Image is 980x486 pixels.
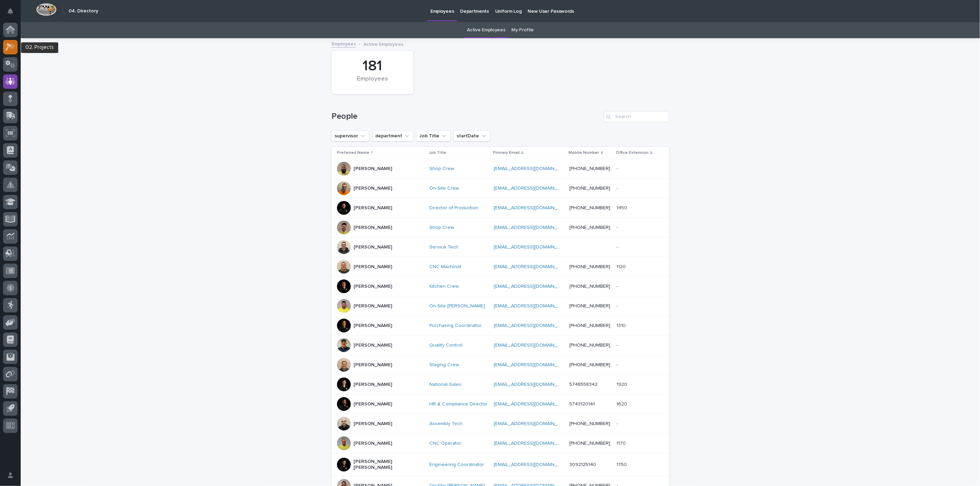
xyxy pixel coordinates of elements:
[512,22,534,38] a: My Profile
[331,453,669,476] tr: [PERSON_NAME] [PERSON_NAME]Engineering Coordinator [EMAIL_ADDRESS][DOMAIN_NAME] 309212514017501750
[429,149,446,157] p: Job Title
[570,284,611,289] a: [PHONE_NUMBER]
[494,362,572,367] a: [EMAIL_ADDRESS][DOMAIN_NAME]
[354,225,392,231] p: [PERSON_NAME]
[331,112,601,122] h1: People
[354,459,422,471] p: [PERSON_NAME] [PERSON_NAME]
[494,166,572,171] a: [EMAIL_ADDRESS][DOMAIN_NAME]
[429,166,454,172] a: Shop Crew
[616,380,629,388] p: 1920
[343,75,402,90] div: Employees
[494,245,572,250] a: [EMAIL_ADDRESS][DOMAIN_NAME]
[429,462,484,468] a: Engineering Coordinator
[354,421,392,427] p: [PERSON_NAME]
[331,159,669,179] tr: [PERSON_NAME]Shop Crew [EMAIL_ADDRESS][DOMAIN_NAME] [PHONE_NUMBER]--
[616,461,628,468] p: 1750
[429,303,485,309] a: On-Site [PERSON_NAME]
[494,462,572,467] a: [EMAIL_ADDRESS][DOMAIN_NAME]
[429,342,462,348] a: Quality Control
[372,130,414,141] button: department
[494,402,572,406] a: [EMAIL_ADDRESS][DOMAIN_NAME]
[616,204,629,211] p: 1450
[354,205,392,211] p: [PERSON_NAME]
[494,264,572,269] a: [EMAIL_ADDRESS][DOMAIN_NAME]
[429,284,459,289] a: Kitchen Crew
[494,441,572,446] a: [EMAIL_ADDRESS][DOMAIN_NAME]
[494,382,572,387] a: [EMAIL_ADDRESS][DOMAIN_NAME]
[494,205,572,210] a: [EMAIL_ADDRESS][DOMAIN_NAME]
[331,130,369,141] button: supervisor
[570,362,611,367] a: [PHONE_NUMBER]
[570,382,598,387] a: 5748558342
[494,225,572,230] a: [EMAIL_ADDRESS][DOMAIN_NAME]
[570,323,611,328] a: [PHONE_NUMBER]
[354,382,392,388] p: [PERSON_NAME]
[604,111,669,122] input: Search
[616,243,619,250] p: -
[331,257,669,277] tr: [PERSON_NAME]CNC Machinist [EMAIL_ADDRESS][DOMAIN_NAME] [PHONE_NUMBER]11201120
[429,441,461,446] a: CNC Operator
[494,421,572,426] a: [EMAIL_ADDRESS][DOMAIN_NAME]
[36,3,57,16] img: Workspace Logo
[570,205,611,210] a: [PHONE_NUMBER]
[354,342,392,348] p: [PERSON_NAME]
[429,401,488,407] a: HR & Compliance Director
[337,149,369,157] p: Preferred Name
[616,400,629,407] p: 1620
[354,186,392,191] p: [PERSON_NAME]
[616,282,619,289] p: -
[331,296,669,316] tr: [PERSON_NAME]On-Site [PERSON_NAME] [EMAIL_ADDRESS][DOMAIN_NAME] [PHONE_NUMBER]--
[354,166,392,172] p: [PERSON_NAME]
[354,303,392,309] p: [PERSON_NAME]
[331,237,669,257] tr: [PERSON_NAME]Service Tech [EMAIL_ADDRESS][DOMAIN_NAME] --
[494,343,572,348] a: [EMAIL_ADDRESS][DOMAIN_NAME]
[570,343,611,348] a: [PHONE_NUMBER]
[429,264,461,270] a: CNC Machinist
[494,323,572,328] a: [EMAIL_ADDRESS][DOMAIN_NAME]
[429,323,482,329] a: Purchasing Coordinator
[331,179,669,198] tr: [PERSON_NAME]On-Site Crew [EMAIL_ADDRESS][DOMAIN_NAME] [PHONE_NUMBER]--
[331,355,669,375] tr: [PERSON_NAME]Staging Crew [EMAIL_ADDRESS][DOMAIN_NAME] [PHONE_NUMBER]--
[570,225,611,230] a: [PHONE_NUMBER]
[354,264,392,270] p: [PERSON_NAME]
[331,375,669,394] tr: [PERSON_NAME]National Sales [EMAIL_ADDRESS][DOMAIN_NAME] 574855834219201920
[616,165,619,172] p: -
[429,244,458,250] a: Service Tech
[416,130,451,141] button: Job Title
[616,302,619,309] p: -
[570,166,611,171] a: [PHONE_NUMBER]
[453,130,490,141] button: startDate
[331,394,669,414] tr: [PERSON_NAME]HR & Compliance Director [EMAIL_ADDRESS][DOMAIN_NAME] 574312014116201620
[343,57,402,75] div: 181
[570,421,611,426] a: [PHONE_NUMBER]
[467,22,506,38] a: Active Employees
[570,441,611,446] a: [PHONE_NUMBER]
[616,420,619,427] p: -
[616,184,619,191] p: -
[331,336,669,355] tr: [PERSON_NAME]Quality Control [EMAIL_ADDRESS][DOMAIN_NAME] [PHONE_NUMBER]--
[354,441,392,446] p: [PERSON_NAME]
[494,186,572,191] a: [EMAIL_ADDRESS][DOMAIN_NAME]
[570,264,611,269] a: [PHONE_NUMBER]
[429,421,462,427] a: Assembly Tech
[331,218,669,237] tr: [PERSON_NAME]Shop Crew [EMAIL_ADDRESS][DOMAIN_NAME] [PHONE_NUMBER]--
[570,462,596,467] a: 3092125140
[354,362,392,368] p: [PERSON_NAME]
[3,4,18,19] button: Notifications
[570,304,611,308] a: [PHONE_NUMBER]
[429,186,459,191] a: On-Site Crew
[616,439,627,446] p: 1170
[616,223,619,231] p: -
[331,316,669,336] tr: [PERSON_NAME]Purchasing Coordinator [EMAIL_ADDRESS][DOMAIN_NAME] [PHONE_NUMBER]13101310
[354,244,392,250] p: [PERSON_NAME]
[354,284,392,289] p: [PERSON_NAME]
[331,40,356,47] a: Employees
[354,401,392,407] p: [PERSON_NAME]
[354,323,392,329] p: [PERSON_NAME]
[331,198,669,218] tr: [PERSON_NAME]Director of Production [EMAIL_ADDRESS][DOMAIN_NAME] [PHONE_NUMBER]14501450
[331,414,669,434] tr: [PERSON_NAME]Assembly Tech [EMAIL_ADDRESS][DOMAIN_NAME] [PHONE_NUMBER]--
[331,434,669,453] tr: [PERSON_NAME]CNC Operator [EMAIL_ADDRESS][DOMAIN_NAME] [PHONE_NUMBER]11701170
[570,402,595,406] a: 5743120141
[616,149,649,157] p: Office Extension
